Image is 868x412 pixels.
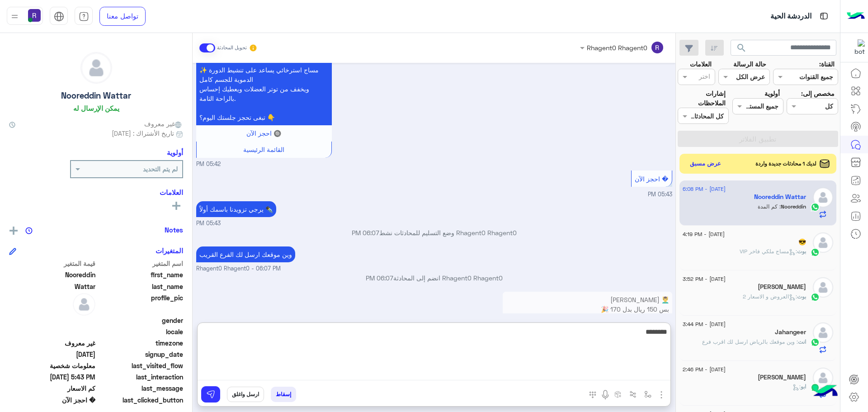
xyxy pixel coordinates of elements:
span: تاريخ الأشتراك : [DATE] [112,128,174,138]
span: locale [97,327,184,336]
span: : [793,383,801,390]
img: 322853014244696 [849,39,865,56]
span: 06:07 PM [366,274,393,282]
img: hulul-logo.png [809,376,841,407]
span: انت [798,338,806,345]
span: 05:43 PM [648,191,672,198]
h6: العلامات [9,188,183,196]
span: بوت [797,293,806,300]
span: كم المدة [758,203,781,210]
label: إشارات الملاحظات [678,89,726,108]
img: defaultAdmin.png [81,52,112,83]
span: last_interaction [97,372,184,382]
span: [DATE] - 3:44 PM [683,320,726,328]
img: WhatsApp [811,203,820,212]
img: notes [25,227,33,234]
span: ابو [801,383,806,390]
img: defaultAdmin.png [813,187,833,208]
span: كم الاسعار [9,384,95,393]
span: القائمة الرئيسية [243,146,284,153]
h5: Nooreddin Wattar [754,193,806,201]
span: غير معروف [144,119,183,128]
span: 06:07 PM [352,229,379,237]
h6: أولوية [167,148,183,156]
button: create order [611,387,626,402]
button: عرض مسبق [686,157,725,170]
span: first_name [97,270,184,279]
span: 05:43 PM [196,219,221,228]
img: send attachment [656,389,667,400]
button: select flow [641,387,656,402]
span: [DATE] - 4:19 PM [683,230,725,238]
span: 2025-09-07T14:43:13.102Z [9,372,95,382]
span: � احجز الآن [9,395,95,405]
img: defaultAdmin.png [813,322,833,343]
span: last_clicked_button [97,395,184,405]
p: 7/9/2025, 6:08 PM [503,292,672,374]
img: defaultAdmin.png [813,232,833,253]
span: gender [97,316,184,325]
h6: المتغيرات [156,246,183,255]
img: defaultAdmin.png [813,368,833,388]
span: لديك 1 محادثات جديدة واردة [755,160,816,168]
h5: رجاء مصطفى [758,283,806,291]
img: WhatsApp [811,383,820,392]
label: العلامات [690,59,712,69]
h6: يمكن الإرسال له [73,104,119,112]
img: send message [206,390,215,399]
span: � احجز الآن [635,175,668,183]
button: Trigger scenario [626,387,641,402]
span: Wattar [9,282,95,291]
img: tab [79,11,89,22]
p: Rhagent0 Rhagent0 انضم إلى المحادثة [196,273,672,283]
a: tab [75,7,93,26]
span: last_message [97,384,184,393]
span: : مساج ملكي فاخر VIP [740,248,797,255]
img: send voice note [600,389,611,400]
img: create order [614,391,622,398]
label: القناة: [819,59,835,69]
img: tab [54,11,64,22]
img: defaultAdmin.png [813,277,833,298]
div: اختر [699,71,712,83]
label: مخصص إلى: [801,89,835,98]
img: tab [818,10,830,22]
span: last_visited_flow [97,361,184,370]
img: WhatsApp [811,338,820,347]
h5: ابو تيم [758,374,806,381]
span: 🔘 احجز الآن [246,129,281,137]
span: null [9,316,95,325]
span: قيمة المتغير [9,259,95,268]
img: Logo [847,7,865,26]
label: حالة الرسالة [733,59,766,69]
span: Rhagent0 Rhagent0 - 06:07 PM [196,265,281,273]
p: 7/9/2025, 5:43 PM [196,201,276,217]
img: userImage [28,9,41,22]
img: make a call [589,391,596,398]
span: [DATE] - 3:52 PM [683,275,726,283]
h5: 😎 [798,238,806,246]
button: إسقاط [271,387,296,402]
p: Rhagent0 Rhagent0 وضع التسليم للمحادثات نشط [196,228,672,237]
span: 2025-09-07T14:42:58.655Z [9,350,95,359]
span: بوت [797,248,806,255]
img: defaultAdmin.png [73,293,95,316]
button: تطبيق الفلاتر [678,131,838,147]
span: اسم المتغير [97,259,184,268]
span: Nooreddin [781,203,806,210]
span: غير معروف [9,338,95,348]
h6: Notes [165,226,183,234]
label: أولوية [764,89,780,98]
img: select flow [644,391,651,398]
span: Nooreddin [9,270,95,279]
span: [DATE] - 6:08 PM [683,185,726,193]
a: تواصل معنا [99,7,146,26]
p: 7/9/2025, 5:42 PM [196,33,332,125]
span: signup_date [97,350,184,359]
span: وين موقعك بالرياض ارسل لك اقرب فرع [702,338,798,345]
span: 05:42 PM [196,160,221,169]
span: timezone [97,338,184,348]
span: search [736,43,747,53]
h5: Jahangeer [775,328,806,336]
button: search [731,40,753,59]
